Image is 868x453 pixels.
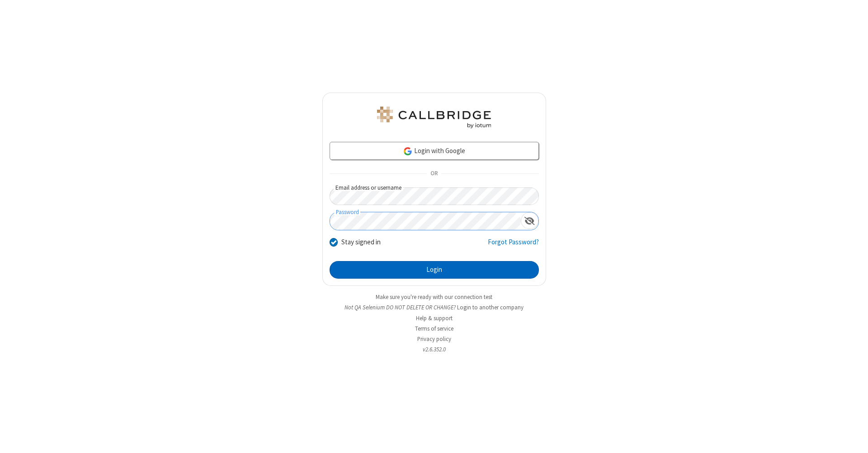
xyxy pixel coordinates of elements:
[415,325,453,332] a: Terms of service
[417,335,451,343] a: Privacy policy
[322,345,546,354] li: v2.6.352.0
[341,237,381,248] label: Stay signed in
[521,212,538,229] div: Show password
[330,187,539,205] input: Email address or username
[457,303,524,312] button: Login to another company
[416,314,453,322] a: Help & support
[322,303,546,312] li: Not QA Selenium DO NOT DELETE OR CHANGE?
[427,168,441,180] span: OR
[488,237,539,254] a: Forgot Password?
[376,293,492,301] a: Make sure you're ready with our connection test
[375,107,493,128] img: QA Selenium DO NOT DELETE OR CHANGE
[330,261,539,279] button: Login
[330,212,521,230] input: Password
[330,142,539,160] a: Login with Google
[403,146,413,156] img: google-icon.png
